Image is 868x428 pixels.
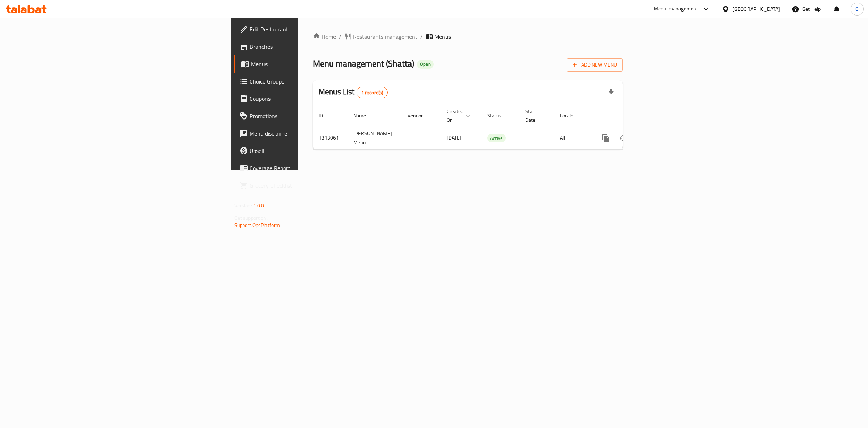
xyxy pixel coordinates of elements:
span: Branches [250,42,370,51]
td: - [519,127,554,149]
span: Coverage Report [250,164,370,172]
span: Start Date [525,107,545,124]
span: Name [353,111,375,120]
table: enhanced table [313,105,672,150]
span: G [855,5,859,13]
a: Menu disclaimer [234,125,376,142]
span: Menus [434,32,451,41]
a: Branches [234,38,376,55]
span: 1.0.0 [253,201,264,210]
span: Grocery Checklist [250,181,370,190]
span: [DATE] [447,133,461,142]
a: Menus [234,55,376,73]
a: Edit Restaurant [234,21,376,38]
button: Change Status [614,129,632,147]
th: Actions [591,105,672,127]
nav: breadcrumb [313,32,623,41]
a: Restaurants management [344,32,417,41]
li: / [420,32,423,41]
td: All [554,127,591,149]
h2: Menus List [319,86,388,98]
span: Get support on: [234,213,268,223]
span: Active [487,134,506,142]
span: 1 record(s) [357,89,388,96]
span: Vendor [408,111,432,120]
span: Created On [447,107,473,124]
span: Add New Menu [573,60,617,69]
button: Add New Menu [567,58,623,72]
a: Upsell [234,142,376,159]
a: Coverage Report [234,159,376,177]
span: Menu disclaimer [250,129,370,138]
div: Menu-management [654,5,698,13]
span: Choice Groups [250,77,370,86]
span: Menus [251,60,370,68]
div: [GEOGRAPHIC_DATA] [732,5,780,13]
div: Export file [603,84,620,101]
span: Edit Restaurant [250,25,370,34]
a: Grocery Checklist [234,177,376,194]
span: Upsell [250,146,370,155]
span: Status [487,111,511,120]
span: ID [319,111,332,120]
a: Support.OpsPlatform [234,221,280,230]
span: Restaurants management [353,32,417,41]
div: Open [417,60,434,69]
span: Locale [560,111,583,120]
a: Promotions [234,107,376,125]
span: Promotions [250,112,370,120]
a: Choice Groups [234,73,376,90]
a: Coupons [234,90,376,107]
span: Coupons [250,94,370,103]
span: Version: [234,201,252,210]
div: Total records count [357,87,388,98]
button: more [597,129,614,147]
span: Open [417,61,434,67]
